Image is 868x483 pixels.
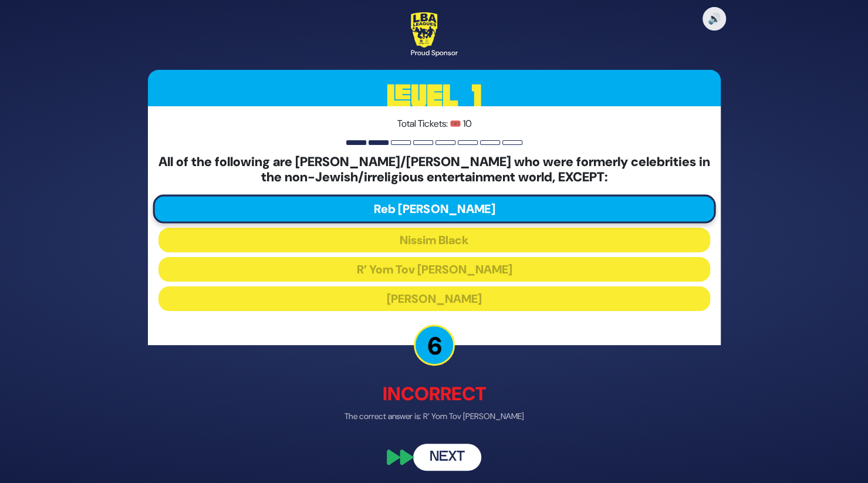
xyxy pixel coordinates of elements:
p: Total Tickets: 🎟️ 10 [158,117,710,131]
p: Incorrect [148,380,721,408]
h3: Level 1 [148,70,721,123]
button: 🔊 [702,7,726,31]
button: Reb [PERSON_NAME] [153,194,715,223]
button: Next [413,444,481,471]
button: Nissim Black [158,228,710,252]
button: [PERSON_NAME] [158,286,710,311]
div: Proud Sponsor [411,48,458,58]
button: R’ Yom Tov [PERSON_NAME] [158,257,710,282]
p: The correct answer is: R’ Yom Tov [PERSON_NAME] [148,410,721,423]
h5: All of the following are [PERSON_NAME]/[PERSON_NAME] who were formerly celebrities in the non-Jew... [158,154,710,185]
p: 6 [414,325,455,366]
img: LBA [411,12,437,48]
